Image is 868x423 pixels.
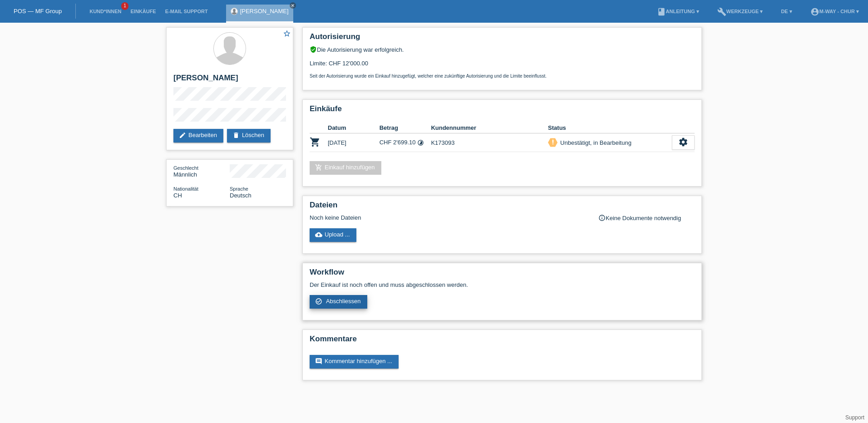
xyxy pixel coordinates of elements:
h2: Einkäufe [310,104,695,118]
th: Datum [328,123,380,133]
th: Kundennummer [431,123,548,133]
a: DE ▾ [776,9,796,14]
span: Deutsch [230,192,252,199]
a: deleteLöschen [227,129,271,143]
a: buildWerkzeuge ▾ [713,9,768,14]
i: comment [315,358,322,365]
td: K173093 [431,133,548,152]
span: 1 [121,2,128,10]
a: close [290,2,296,9]
th: Betrag [380,123,431,133]
a: POS — MF Group [14,8,62,15]
i: book [657,7,666,16]
span: Nationalität [173,186,198,192]
i: add_shopping_cart [315,164,322,171]
td: CHF 2'699.10 [380,133,431,152]
span: Abschliessen [326,298,361,305]
th: Status [548,123,672,133]
i: build [717,7,726,16]
p: Der Einkauf ist noch offen und muss abgeschlossen werden. [310,281,695,288]
a: add_shopping_cartEinkauf hinzufügen [310,161,381,175]
h2: Autorisierung [310,32,695,46]
div: Unbestätigt, in Bearbeitung [557,138,631,148]
a: check_circle_outline Abschliessen [310,295,367,309]
div: Limite: CHF 12'000.00 [310,53,695,79]
i: POSP00026519 [310,137,321,148]
span: Sprache [230,186,248,192]
p: Seit der Autorisierung wurde ein Einkauf hinzugefügt, welcher eine zukünftige Autorisierung und d... [310,74,695,79]
td: [DATE] [328,133,380,152]
i: check_circle_outline [315,298,322,305]
a: Einkäufe [126,9,160,14]
a: star_border [283,30,291,39]
i: settings [678,137,688,147]
i: close [291,3,295,8]
i: cloud_upload [315,231,322,238]
div: Männlich [173,164,230,178]
a: editBearbeiten [173,129,223,143]
a: account_circlem-way - Chur ▾ [806,9,863,14]
i: verified_user [310,46,317,53]
a: E-Mail Support [161,9,212,14]
a: [PERSON_NAME] [240,8,289,15]
div: Noch keine Dateien [310,214,587,221]
h2: Dateien [310,201,695,214]
i: account_circle [810,7,819,16]
i: info_outline [598,214,606,221]
i: 12 Raten [417,139,424,146]
a: Support [845,414,864,421]
i: star_border [283,30,291,38]
h2: [PERSON_NAME] [173,74,286,87]
i: priority_high [550,139,556,145]
a: commentKommentar hinzufügen ... [310,355,399,369]
h2: Kommentare [310,334,695,348]
i: delete [232,132,240,139]
a: cloud_uploadUpload ... [310,228,356,242]
h2: Workflow [310,268,695,281]
div: Keine Dokumente notwendig [598,214,695,221]
a: Kund*innen [85,9,126,14]
div: Die Autorisierung war erfolgreich. [310,46,695,53]
span: Schweiz [173,192,182,199]
i: edit [179,132,186,139]
span: Geschlecht [173,165,198,171]
a: bookAnleitung ▾ [652,9,704,14]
